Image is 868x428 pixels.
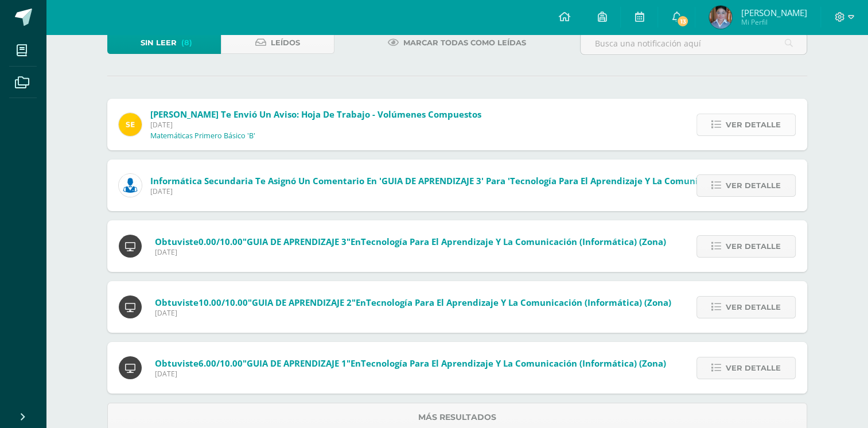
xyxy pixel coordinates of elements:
[726,357,781,379] span: Ver detalle
[155,297,671,308] span: Obtuviste en
[741,7,807,18] span: [PERSON_NAME]
[726,175,781,196] span: Ver detalle
[366,297,671,308] span: Tecnología para el Aprendizaje y la Comunicación (Informática) (Zona)
[150,108,481,120] span: [PERSON_NAME] te envió un aviso: Hoja de trabajo - Volúmenes Compuestos
[726,236,781,257] span: Ver detalle
[155,369,666,379] span: [DATE]
[155,308,671,318] span: [DATE]
[361,236,666,247] span: Tecnología para el Aprendizaje y la Comunicación (Informática) (Zona)
[243,236,351,247] span: "GUIA DE APRENDIZAJE 3"
[155,236,666,247] span: Obtuviste en
[107,32,221,54] a: Sin leer(8)
[271,32,300,53] span: Leídos
[581,32,807,55] input: Busca una notificación aquí
[155,247,666,257] span: [DATE]
[373,32,540,54] a: Marcar todas como leídas
[221,32,334,54] a: Leídos
[119,113,142,136] img: 03c2987289e60ca238394da5f82a525a.png
[150,175,788,186] span: Informática Secundaria te asignó un comentario en 'GUIA DE APRENDIZAJE 3' para 'Tecnología para e...
[361,357,666,369] span: Tecnología para el Aprendizaje y la Comunicación (Informática) (Zona)
[726,297,781,318] span: Ver detalle
[150,120,481,130] span: [DATE]
[119,174,142,197] img: 6ed6846fa57649245178fca9fc9a58dd.png
[741,17,807,27] span: Mi Perfil
[676,15,689,28] span: 13
[248,297,356,308] span: "GUIA DE APRENDIZAJE 2"
[150,186,788,196] span: [DATE]
[726,114,781,135] span: Ver detalle
[243,357,351,369] span: "GUIA DE APRENDIZAJE 1"
[198,236,243,247] span: 0.00/10.00
[150,131,255,141] p: Matemáticas Primero Básico 'B'
[141,32,177,53] span: Sin leer
[198,297,248,308] span: 10.00/10.00
[709,6,732,29] img: a76d082c0379f353f566dfd77a633715.png
[181,32,192,53] span: (8)
[403,32,526,53] span: Marcar todas como leídas
[198,357,243,369] span: 6.00/10.00
[155,357,666,369] span: Obtuviste en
